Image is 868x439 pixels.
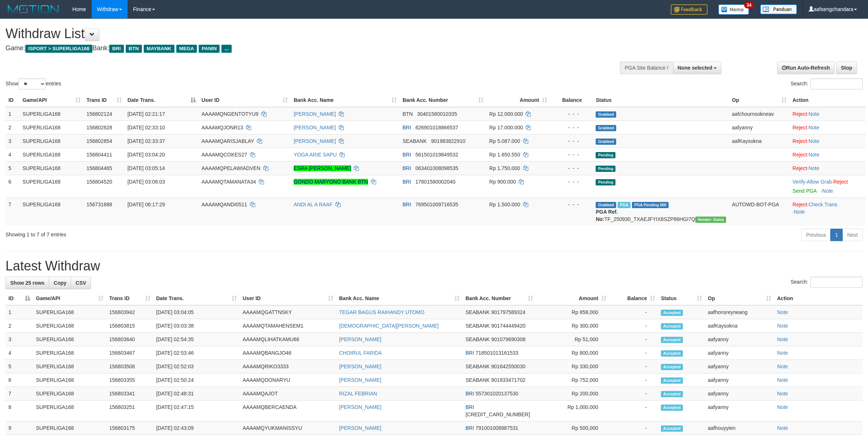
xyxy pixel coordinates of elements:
td: 156803355 [106,373,153,387]
a: [PERSON_NAME] [339,364,381,369]
a: [DEMOGRAPHIC_DATA][PERSON_NAME] [339,323,439,329]
span: Copy 769501009716535 to clipboard [415,202,458,207]
td: [DATE] 02:50:24 [153,373,240,387]
td: - [609,305,658,319]
b: PGA Ref. No: [596,209,618,222]
span: ... [221,45,231,53]
td: 4 [5,148,20,161]
td: AAAAMQBERCAENDA [240,401,336,421]
span: Accepted [661,405,683,411]
span: Copy 30401580010335 to clipboard [417,111,457,117]
span: AAAAMQARISJABLAY [202,138,254,144]
span: [DATE] 03:04:20 [128,152,165,158]
span: SEABANK [466,309,490,315]
span: BRI [466,425,474,431]
a: Stop [836,62,857,74]
td: [DATE] 02:53:46 [153,346,240,360]
td: 156803467 [106,346,153,360]
span: AAAAMQJONR13 [202,125,243,130]
td: 5 [5,360,33,373]
td: TF_250930_TXAEJFYIX8SZP86HGI7Q [593,198,729,226]
span: Copy 626901018866537 to clipboard [415,125,458,130]
h1: Latest Withdraw [5,259,863,273]
span: · [807,179,833,185]
span: Rp 1.500.000 [489,202,520,207]
td: 3 [5,333,33,346]
a: 1 [830,229,843,241]
td: · [790,148,865,161]
span: [DATE] 02:33:37 [128,138,165,144]
td: aafKaysokna [729,134,790,148]
img: panduan.png [760,4,797,14]
a: Send PGA [792,188,816,194]
span: 156804465 [87,165,112,171]
span: Copy 561501019849532 to clipboard [415,152,458,158]
span: AAAAMQPELAWIADVEN [202,165,261,171]
td: [DATE] 02:43:09 [153,421,240,435]
span: Rp 5.087.000 [489,138,520,144]
span: AAAAMQANDI0511 [202,202,247,207]
input: Search: [810,277,863,288]
input: Search: [810,78,863,89]
span: Rp 17.000.000 [489,125,523,130]
th: User ID: activate to sort column ascending [199,93,291,107]
td: - [609,333,658,346]
span: Rp 900.000 [489,179,516,185]
a: Note [777,323,788,329]
td: Rp 200,000 [536,387,609,401]
td: AAAAMQAJOT [240,387,336,401]
td: 8 [5,401,33,421]
span: Rp 1.750.000 [489,165,520,171]
span: MEGA [176,45,197,53]
a: Note [777,425,788,431]
td: - [609,373,658,387]
td: aafhouyyien [705,421,774,435]
td: aafyanny [705,360,774,373]
div: - - - [553,110,590,118]
td: aafyanny [705,373,774,387]
td: 156803508 [106,360,153,373]
td: SUPERLIGA168 [20,175,84,198]
span: Show 25 rows [10,280,44,286]
td: AUTOWD-BOT-PGA [729,198,790,226]
a: [PERSON_NAME] [294,138,336,144]
span: Rp 12.000.000 [489,111,523,117]
td: - [609,421,658,435]
span: PGA Pending [632,202,669,208]
span: Copy 901833471702 to clipboard [491,377,525,383]
div: - - - [553,124,590,131]
th: Bank Acc. Number: activate to sort column ascending [400,93,486,107]
td: Rp 1,000,000 [536,401,609,421]
td: 2 [5,319,33,333]
th: Balance [550,93,593,107]
a: [PERSON_NAME] [339,377,381,383]
span: Accepted [661,337,683,343]
th: Op: activate to sort column ascending [705,292,774,305]
span: Accepted [661,391,683,397]
span: Grabbed [596,111,616,118]
a: Reject [792,202,807,207]
span: BRI [466,350,474,356]
span: SEABANK [466,377,490,383]
td: AAAAMQRIKO3333 [240,360,336,373]
th: Amount: activate to sort column ascending [536,292,609,305]
td: 7 [5,198,20,226]
td: AAAAMQTAMAHENSEM1 [240,319,336,333]
a: CSV [71,277,91,289]
td: SUPERLIGA168 [33,360,106,373]
span: CSV [76,280,86,286]
td: aafKaysokna [705,319,774,333]
a: Reject [792,152,807,158]
span: SEABANK [466,336,490,342]
a: ESRA [PERSON_NAME] [294,165,351,171]
td: 156803341 [106,387,153,401]
span: Copy 105601006681539 to clipboard [466,412,530,417]
th: Date Trans.: activate to sort column descending [125,93,199,107]
span: Copy 063401008098535 to clipboard [415,165,458,171]
div: - - - [553,137,590,145]
span: 156802854 [87,138,112,144]
th: Action [790,93,865,107]
a: GONDO MARYONO BANK BTN [294,179,368,185]
th: Trans ID: activate to sort column ascending [84,93,125,107]
td: [DATE] 02:54:35 [153,333,240,346]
